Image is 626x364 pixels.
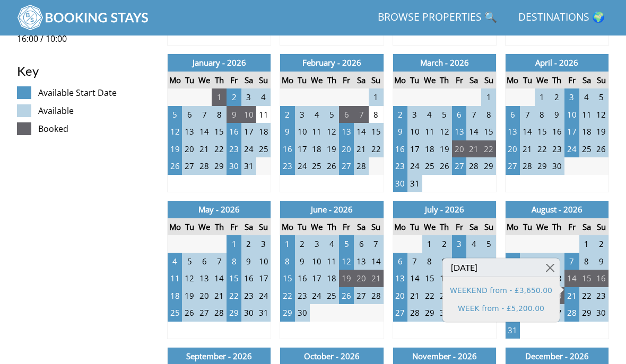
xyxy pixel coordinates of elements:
[324,123,339,140] td: 12
[324,106,339,123] td: 5
[481,72,496,89] th: Su
[212,287,227,305] td: 21
[564,88,579,106] td: 3
[182,270,197,287] td: 12
[241,270,256,287] td: 16
[280,270,295,287] td: 15
[550,140,564,158] td: 23
[442,259,560,277] h3: [DATE]
[535,123,550,140] td: 15
[369,140,384,158] td: 22
[452,72,467,89] th: Fr
[466,123,481,140] td: 14
[520,218,535,236] th: Tu
[168,270,182,287] td: 11
[505,322,520,339] td: 31
[594,235,609,253] td: 2
[564,287,579,305] td: 21
[535,253,550,270] td: 5
[241,235,256,253] td: 2
[550,253,564,270] td: 6
[579,106,594,123] td: 11
[437,270,452,287] td: 16
[324,253,339,270] td: 11
[241,253,256,270] td: 9
[564,270,579,287] td: 14
[505,140,520,158] td: 20
[393,287,407,305] td: 20
[324,157,339,175] td: 26
[481,218,496,236] th: Su
[295,218,310,236] th: Tu
[452,157,467,175] td: 27
[212,304,227,322] td: 28
[212,88,227,106] td: 1
[393,218,407,236] th: Mo
[17,4,150,31] img: BookingStays
[579,304,594,322] td: 29
[227,304,241,322] td: 29
[354,287,369,305] td: 27
[407,123,422,140] td: 10
[579,270,594,287] td: 15
[594,123,609,140] td: 19
[437,157,452,175] td: 26
[227,253,241,270] td: 8
[452,218,467,236] th: Fr
[227,270,241,287] td: 15
[256,287,271,305] td: 24
[369,123,384,140] td: 15
[550,72,564,89] th: Th
[437,106,452,123] td: 5
[324,287,339,305] td: 25
[295,287,310,305] td: 23
[280,287,295,305] td: 22
[594,72,609,89] th: Su
[241,304,256,322] td: 30
[579,88,594,106] td: 4
[369,270,384,287] td: 21
[437,235,452,253] td: 2
[369,287,384,305] td: 28
[280,72,295,89] th: Mo
[466,72,481,89] th: Sa
[393,106,407,123] td: 2
[339,218,354,236] th: Fr
[369,88,384,106] td: 1
[168,140,182,158] td: 19
[481,157,496,175] td: 29
[422,270,437,287] td: 15
[407,140,422,158] td: 17
[227,106,241,123] td: 9
[197,270,212,287] td: 13
[168,201,271,218] th: May - 2026
[393,140,407,158] td: 16
[594,106,609,123] td: 12
[520,106,535,123] td: 7
[579,235,594,253] td: 1
[369,106,384,123] td: 8
[564,123,579,140] td: 17
[452,253,467,270] td: 10
[241,218,256,236] th: Sa
[241,157,256,175] td: 31
[197,304,212,322] td: 27
[369,235,384,253] td: 7
[256,106,271,123] td: 11
[339,270,354,287] td: 19
[393,72,407,89] th: Mo
[212,72,227,89] th: Th
[369,218,384,236] th: Su
[579,287,594,305] td: 22
[422,253,437,270] td: 8
[535,140,550,158] td: 22
[407,106,422,123] td: 3
[182,253,197,270] td: 5
[437,287,452,305] td: 23
[520,253,535,270] td: 4
[481,140,496,158] td: 22
[168,287,182,305] td: 18
[324,235,339,253] td: 4
[256,253,271,270] td: 10
[310,218,325,236] th: We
